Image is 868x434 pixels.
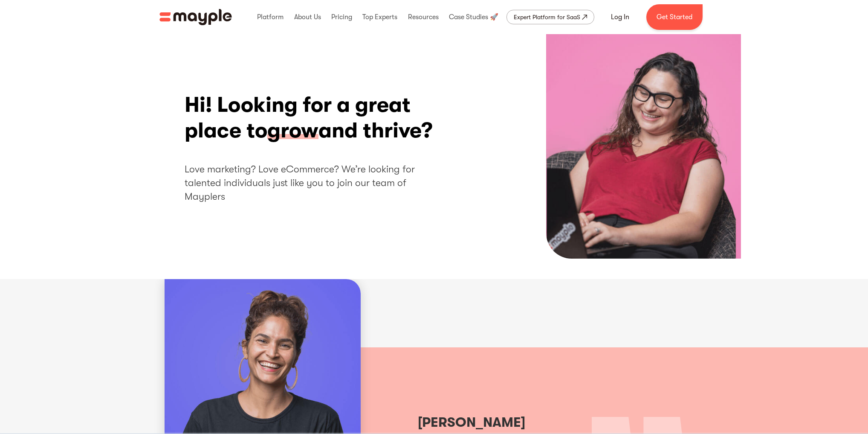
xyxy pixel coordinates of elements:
h1: Hi! Looking for a great place to and thrive? [185,92,445,143]
div: Expert Platform for SaaS [514,12,580,22]
a: Get Started [646,4,703,30]
a: Log In [601,7,639,27]
div: Pricing [329,3,354,31]
div: Platform [255,3,286,31]
h2: Love marketing? Love eCommerce? We’re looking for talented individuals just like you to join our ... [185,163,445,204]
div: Resources [406,3,441,31]
img: Mayple logo [159,9,232,25]
h3: [PERSON_NAME] [418,416,647,429]
span: grow [267,118,318,144]
div: Top Experts [360,3,399,31]
img: Hi! Looking for a great place to grow and thrive? [546,34,741,259]
iframe: Chat Widget [825,393,868,434]
a: Expert Platform for SaaS [506,10,594,24]
a: home [159,9,232,25]
div: About Us [292,3,323,31]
